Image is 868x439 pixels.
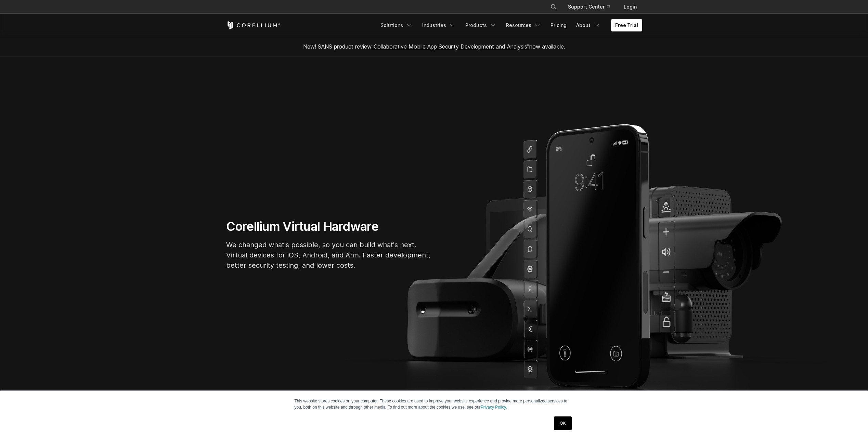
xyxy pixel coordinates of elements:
button: Search [547,1,560,13]
h1: Corellium Virtual Hardware [226,219,431,234]
a: Privacy Policy. [481,405,507,410]
a: Resources [502,19,545,31]
a: "Collaborative Mobile App Security Development and Analysis" [372,43,529,50]
a: Free Trial [611,19,642,31]
p: This website stores cookies on your computer. These cookies are used to improve your website expe... [295,398,574,410]
a: Login [618,1,642,13]
a: OK [554,416,571,430]
span: New! SANS product review now available. [303,43,565,50]
a: Industries [418,19,460,31]
a: Pricing [546,19,571,31]
p: We changed what's possible, so you can build what's next. Virtual devices for iOS, Android, and A... [226,240,431,270]
a: Products [461,19,501,31]
a: Solutions [376,19,417,31]
a: Support Center [562,1,616,13]
div: Navigation Menu [542,1,642,13]
a: Corellium Home [226,21,281,29]
a: About [572,19,604,31]
div: Navigation Menu [376,19,642,31]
